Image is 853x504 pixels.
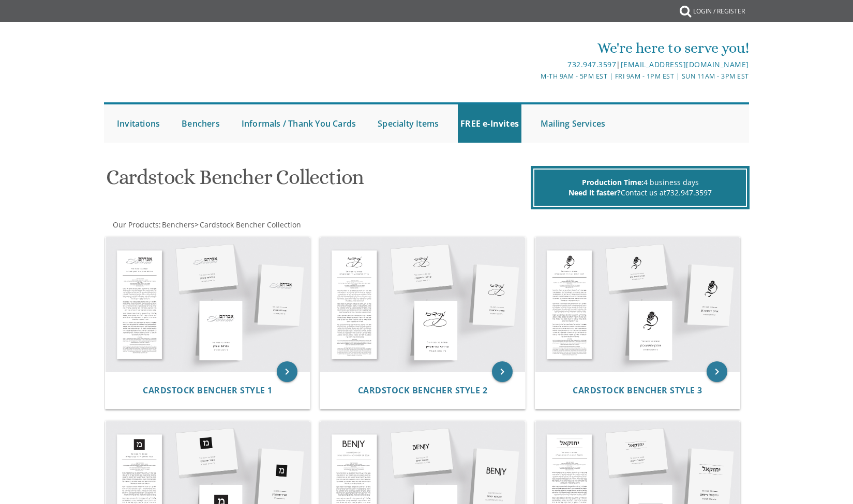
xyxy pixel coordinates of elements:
[114,104,162,143] a: Invitations
[112,220,159,230] a: Our Products
[567,59,616,69] a: 732.947.3597
[358,385,488,396] span: Cardstock Bencher Style 2
[538,104,608,143] a: Mailing Services
[239,104,358,143] a: Informals / Thank You Cards
[104,220,427,230] div: :
[573,385,702,396] span: Cardstock Bencher Style 3
[106,237,310,372] img: Cardstock Bencher Style 1
[277,361,297,382] a: keyboard_arrow_right
[492,361,513,382] a: keyboard_arrow_right
[161,220,194,230] a: Benchers
[320,237,525,372] img: Cardstock Bencher Style 2
[320,38,749,58] div: We're here to serve you!
[200,220,301,230] span: Cardstock Bencher Collection
[533,169,747,207] div: 4 business days Contact us at
[143,386,273,395] a: Cardstock Bencher Style 1
[375,104,441,143] a: Specialty Items
[143,385,273,396] span: Cardstock Bencher Style 1
[194,220,301,230] span: >
[358,386,488,395] a: Cardstock Bencher Style 2
[162,220,194,230] span: Benchers
[199,220,301,230] a: Cardstock Bencher Collection
[568,188,621,197] span: Need it faster?
[666,188,712,197] a: 732.947.3597
[320,71,749,82] div: M-Th 9am - 5pm EST | Fri 9am - 1pm EST | Sun 11am - 3pm EST
[707,361,727,382] a: keyboard_arrow_right
[458,104,521,143] a: FREE e-Invites
[320,58,749,71] div: |
[582,177,644,187] span: Production Time:
[179,104,222,143] a: Benchers
[535,237,740,372] img: Cardstock Bencher Style 3
[106,166,528,196] h1: Cardstock Bencher Collection
[573,386,702,395] a: Cardstock Bencher Style 3
[621,59,749,69] a: [EMAIL_ADDRESS][DOMAIN_NAME]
